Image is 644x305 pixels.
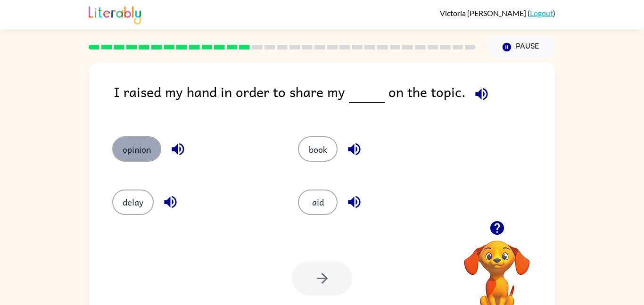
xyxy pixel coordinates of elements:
[298,136,338,162] button: book
[487,36,555,58] button: Pause
[530,8,553,17] a: Logout
[112,190,154,215] button: delay
[89,4,141,25] img: Literably
[440,8,555,17] div: ( )
[440,8,528,17] span: Victoria [PERSON_NAME]
[114,81,555,117] div: I raised my hand in order to share my on the topic.
[298,190,338,215] button: aid
[112,136,161,162] button: opinion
